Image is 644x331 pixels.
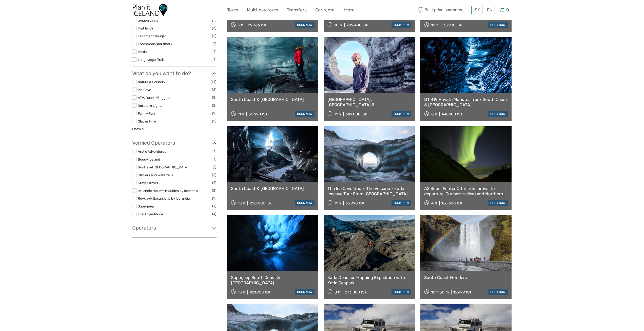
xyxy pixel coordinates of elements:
[431,290,449,294] span: 10 h 30 m
[132,70,217,76] h3: What do you want to do?
[138,88,151,92] a: Ice Cave
[424,97,508,107] a: DT 419 Private Monster Truck South Coast & [GEOGRAPHIC_DATA]
[138,26,153,30] a: Highlands
[248,23,266,27] div: 29.766 ISK
[488,22,508,28] a: book now
[327,97,411,107] a: [GEOGRAPHIC_DATA], [GEOGRAPHIC_DATA] & [GEOGRAPHIC_DATA] Private
[58,8,64,14] button: Open LiveChat chat widget
[238,201,245,205] span: 10 h
[441,201,462,205] div: 166.600 ISK
[138,34,166,38] a: Landmannalaugar
[212,118,217,124] span: (2)
[505,7,510,12] span: 0
[138,196,190,200] a: Reykjavik Excursions by Icelandia
[345,201,364,205] div: 35.990 ISK
[249,112,268,116] div: 35.990 ISK
[212,211,217,217] span: (4)
[346,23,368,27] div: 289.400 ISK
[238,290,245,294] span: 10 h
[138,111,155,115] a: Family Fun
[210,87,217,93] span: (12)
[474,7,480,12] span: ISK
[212,110,217,116] span: (2)
[132,225,217,231] h3: Operators
[212,49,217,55] span: (1)
[287,6,307,14] a: Transfers
[212,102,217,108] span: (2)
[231,275,315,285] a: Superjeep South Coast & [GEOGRAPHIC_DATA]
[443,23,462,27] div: 35.990 ISK
[335,112,341,116] span: 11 h
[138,50,147,54] a: Hekla
[231,186,315,191] a: South Coast & [GEOGRAPHIC_DATA]
[212,57,217,62] span: (1)
[345,290,367,294] div: 273.000 ISK
[344,6,357,14] a: More
[138,189,198,193] a: Icelandic Mountain Guides by Icelandia
[488,111,508,117] a: book now
[315,6,336,14] a: Car rental
[327,186,411,196] a: The Ice Cave Under The Volcano - Katla Icecave Tour From [GEOGRAPHIC_DATA]
[295,111,315,117] a: book now
[212,33,217,39] span: (2)
[231,97,315,102] a: South Coast & [GEOGRAPHIC_DATA]
[335,201,341,205] span: 11 h
[212,41,217,47] span: (1)
[212,156,217,162] span: (1)
[138,58,164,62] a: Laugavegur Trail
[431,112,437,116] span: 8 h
[442,112,463,116] div: 448.100 ISK
[132,4,168,16] img: 2340-efd23898-f844-408c-854b-0bdba5c4d8a1_logo_small.jpg
[417,6,470,14] span: Best price guarantee
[250,201,272,205] div: 250.000 ISK
[138,119,156,123] a: Glacier Hike
[250,290,270,294] div: 421.900 ISK
[295,289,315,295] a: book now
[431,23,439,27] span: 10 h
[238,112,244,116] span: 11 h
[431,201,437,205] span: 4 d
[488,289,508,295] a: book now
[392,200,411,206] a: book now
[238,23,243,27] span: 3 h
[212,172,217,178] span: (2)
[392,111,411,117] a: book now
[335,23,342,27] span: 10 h
[488,200,508,206] a: book now
[138,18,159,22] a: Golden Circle
[138,42,172,46] a: Thorsmork/Þórsmörk
[138,173,173,177] a: Glaciers and Waterfalls
[138,80,165,84] a: Nature & Scenery
[7,9,57,13] p: We're away right now. Please check back later!
[138,181,158,185] a: Gravel Travel
[212,95,217,100] span: (5)
[295,22,315,28] a: book now
[212,195,217,201] span: (2)
[327,275,411,285] a: Katla Dead Ice Mapping Expedition with Katla Geopark
[212,188,217,194] span: (3)
[132,140,217,146] h3: Verified Operators
[392,289,411,295] a: book now
[295,200,315,206] a: book now
[210,79,217,85] span: (14)
[212,148,217,154] span: (1)
[485,6,495,14] div: EN
[212,164,217,170] span: (1)
[138,103,163,108] a: Northern Lights
[138,165,188,169] a: BusTravel [GEOGRAPHIC_DATA]
[138,212,164,216] a: Troll Expeditions
[247,6,278,14] a: Multi-day tours
[138,96,170,100] a: ATV/Quads/Buggies
[345,112,367,116] div: 349.000 ISK
[335,290,340,294] span: 8 h
[227,6,238,14] a: Tours
[212,180,217,186] span: (7)
[424,275,508,280] a: South Coast Wonders
[453,290,472,294] div: 15.499 ISK
[424,186,508,196] a: A2 Super Winter Offer from arrival to departure. Our best sellers and Northern Lights for FREE
[138,204,154,208] a: Superjeep
[212,25,217,31] span: (3)
[392,22,411,28] a: book now
[138,157,160,161] a: Buggy Iceland
[132,127,145,131] a: Show all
